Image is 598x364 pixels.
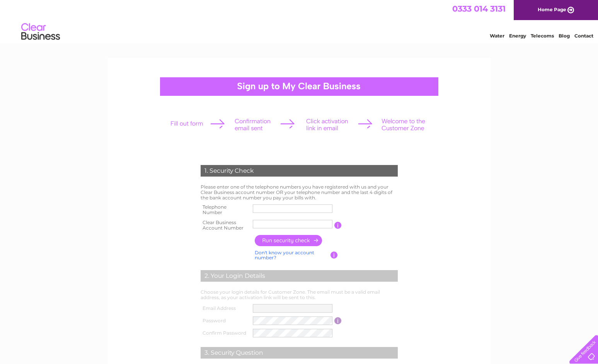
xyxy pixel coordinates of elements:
a: Blog [559,33,570,39]
a: Don't know your account number? [255,250,314,261]
th: Password [199,315,251,327]
th: Email Address [199,302,251,315]
td: Choose your login details for Customer Zone. The email must be a valid email address, as your act... [199,287,400,302]
div: 3. Security Question [201,347,398,359]
a: Water [490,33,504,39]
th: Telephone Number [199,202,251,218]
a: Telecoms [531,33,554,39]
a: Contact [574,33,593,39]
input: Information [334,222,342,229]
img: logo.png [21,20,60,44]
input: Information [334,317,342,324]
a: Energy [509,33,526,39]
div: 1. Security Check [201,165,398,177]
div: 2. Your Login Details [201,270,398,282]
th: Confirm Password [199,327,251,339]
a: 0333 014 3131 [452,4,506,14]
div: Clear Business is a trading name of Verastar Limited (registered in [GEOGRAPHIC_DATA] No. 3667643... [117,4,482,37]
input: Information [331,252,338,259]
th: Clear Business Account Number [199,218,251,233]
td: Please enter one of the telephone numbers you have registered with us and your Clear Business acc... [199,182,400,202]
